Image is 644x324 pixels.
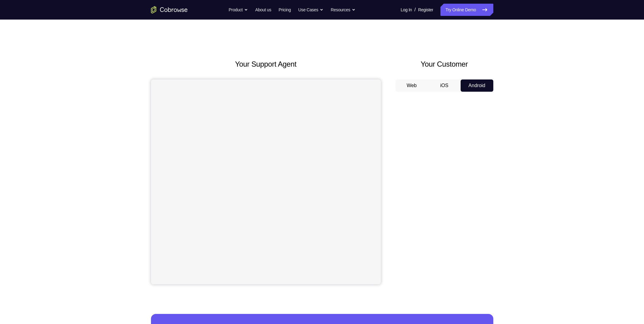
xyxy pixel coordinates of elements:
[461,79,493,92] button: Android
[401,4,412,16] a: Log In
[396,79,428,92] button: Web
[418,4,433,16] a: Register
[440,4,493,16] a: Try Online Demo
[396,59,493,70] h2: Your Customer
[255,4,271,16] a: About us
[229,4,248,16] button: Product
[278,4,291,16] a: Pricing
[331,4,355,16] button: Resources
[151,79,381,284] iframe: Agent
[151,59,381,70] h2: Your Support Agent
[151,6,188,13] a: Go to the home page
[298,4,323,16] button: Use Cases
[414,6,416,13] span: /
[428,79,461,92] button: iOS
